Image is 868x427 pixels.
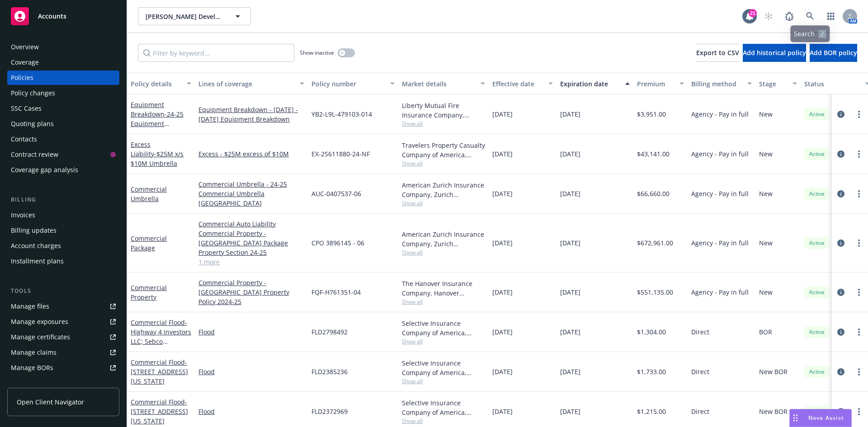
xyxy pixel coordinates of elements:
[7,330,119,344] a: Manage certificates
[311,238,364,248] span: CPO 3896145 - 06
[7,117,119,131] a: Quoting plans
[131,150,184,168] span: - $25M x/s $10M Umbrella
[11,208,35,222] div: Invoices
[688,73,755,94] button: Billing method
[749,9,757,17] div: 21
[7,239,119,253] a: Account charges
[7,163,119,177] a: Coverage gap analysis
[822,7,840,25] a: Switch app
[300,49,334,56] span: Show inactive
[743,44,806,62] button: Add historical policy
[198,179,304,208] a: Commercial Umbrella - 24-25 Commercial Umbrella [GEOGRAPHIC_DATA]
[311,79,385,89] div: Policy number
[198,219,304,229] a: Commercial Auto Liability
[7,40,119,54] a: Overview
[146,12,224,21] span: [PERSON_NAME] Development Company LLC
[637,407,666,416] span: $1,215.00
[759,327,772,337] span: BOR
[808,110,826,118] span: Active
[311,327,348,337] span: FLD2798492
[402,199,485,207] span: Show all
[759,189,773,198] span: New
[7,314,119,329] a: Manage exposures
[131,185,167,203] a: Commercial Umbrella
[759,7,778,25] a: Start snowing
[131,234,167,252] a: Commercial Package
[402,101,485,120] div: Liberty Mutual Fire Insurance Company, Liberty Mutual
[17,397,84,407] span: Open Client Navigator
[198,278,304,306] a: Commercial Property - [GEOGRAPHIC_DATA] Property Policy 2024-25
[402,358,485,377] div: Selective Insurance Company of America, Selective Insurance Group
[311,287,361,297] span: FQF-H761351-04
[11,40,39,54] div: Overview
[804,79,859,89] div: Status
[691,327,709,337] span: Direct
[560,189,580,198] span: [DATE]
[492,327,513,337] span: [DATE]
[11,132,37,146] div: Contacts
[7,345,119,360] a: Manage claims
[637,238,673,248] span: $672,961.00
[7,208,119,222] a: Invoices
[311,189,361,198] span: AUC-0407537-06
[7,223,119,238] a: Billing updates
[402,79,475,89] div: Market details
[7,195,119,204] div: Billing
[311,407,348,416] span: FLD2372969
[637,287,673,297] span: $551,135.00
[808,414,844,422] span: Nova Assist
[835,149,846,160] a: circleInformation
[11,117,54,131] div: Quoting plans
[7,147,119,162] a: Contract review
[131,110,184,137] span: - 24-25 Equipment Breakdown
[11,101,42,116] div: SSC Cases
[11,330,70,344] div: Manage certificates
[402,120,485,127] span: Show all
[7,132,119,146] a: Contacts
[402,230,485,249] div: American Zurich Insurance Company, Zurich Insurance Group
[759,149,773,159] span: New
[633,73,688,94] button: Premium
[854,287,864,298] a: more
[131,318,191,355] a: Commercial Flood
[402,319,485,338] div: Selective Insurance Company of America, Selective Insurance Group
[402,377,485,385] span: Show all
[7,55,119,70] a: Coverage
[7,361,119,375] a: Manage BORs
[801,7,819,25] a: Search
[560,109,580,119] span: [DATE]
[11,361,53,375] div: Manage BORs
[311,367,348,376] span: FLD2385236
[835,238,846,249] a: circleInformation
[131,358,188,385] a: Commercial Flood
[691,367,709,376] span: Direct
[11,223,57,238] div: Billing updates
[560,407,580,416] span: [DATE]
[835,406,846,417] a: circleInformation
[810,48,857,57] span: Add BOR policy
[198,367,304,376] a: Flood
[637,109,666,119] span: $3,951.00
[492,287,513,297] span: [DATE]
[835,327,846,338] a: circleInformation
[637,79,674,89] div: Premium
[492,367,513,376] span: [DATE]
[198,327,304,337] a: Flood
[854,149,864,160] a: more
[38,13,66,20] span: Accounts
[691,79,742,89] div: Billing method
[560,79,620,89] div: Expiration date
[743,48,806,57] span: Add historical policy
[759,109,773,119] span: New
[11,239,61,253] div: Account charges
[138,44,294,62] input: Filter by keyword...
[560,327,580,337] span: [DATE]
[492,189,513,198] span: [DATE]
[560,149,580,159] span: [DATE]
[808,328,826,336] span: Active
[780,7,798,25] a: Report a Bug
[759,407,788,416] span: New BOR
[402,160,485,167] span: Show all
[835,366,846,377] a: circleInformation
[402,180,485,199] div: American Zurich Insurance Company, Zurich Insurance Group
